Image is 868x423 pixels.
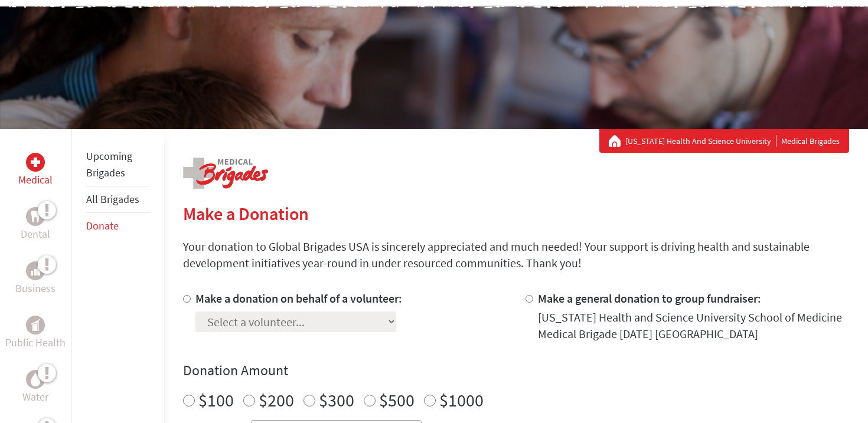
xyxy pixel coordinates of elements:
[439,389,484,411] label: $1000
[183,238,849,271] p: Your donation to Global Brigades USA is sincerely appreciated and much needed! Your support is dr...
[18,153,53,188] a: MedicalMedical
[379,389,415,411] label: $500
[86,213,150,239] li: Donate
[31,266,40,276] img: Business
[22,389,48,405] p: Water
[26,261,45,280] div: Business
[31,372,40,386] img: Water
[5,335,66,351] p: Public Health
[86,219,119,232] a: Donate
[183,361,849,380] h4: Donation Amount
[183,203,849,224] h2: Make a Donation
[625,135,776,147] a: [US_STATE] Health And Science University
[15,280,56,297] p: Business
[31,319,40,331] img: Public Health
[86,186,150,213] li: All Brigades
[26,316,45,335] div: Public Health
[86,149,132,179] a: Upcoming Brigades
[319,389,354,411] label: $300
[5,316,66,351] a: Public HealthPublic Health
[538,309,849,342] div: [US_STATE] Health and Science University School of Medicine Medical Brigade [DATE] [GEOGRAPHIC_DATA]
[538,291,761,306] label: Make a general donation to group fundraiser:
[86,143,150,186] li: Upcoming Brigades
[15,261,56,297] a: BusinessBusiness
[259,389,294,411] label: $200
[21,207,50,242] a: DentalDental
[31,158,40,167] img: Medical
[26,370,45,389] div: Water
[195,291,402,306] label: Make a donation on behalf of a volunteer:
[31,211,40,222] img: Dental
[26,207,45,226] div: Dental
[21,226,50,242] p: Dental
[183,158,268,189] img: logo-medical.png
[86,192,139,206] a: All Brigades
[609,135,840,147] div: Medical Brigades
[26,153,45,172] div: Medical
[198,389,234,411] label: $100
[18,172,53,188] p: Medical
[22,370,48,405] a: WaterWater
